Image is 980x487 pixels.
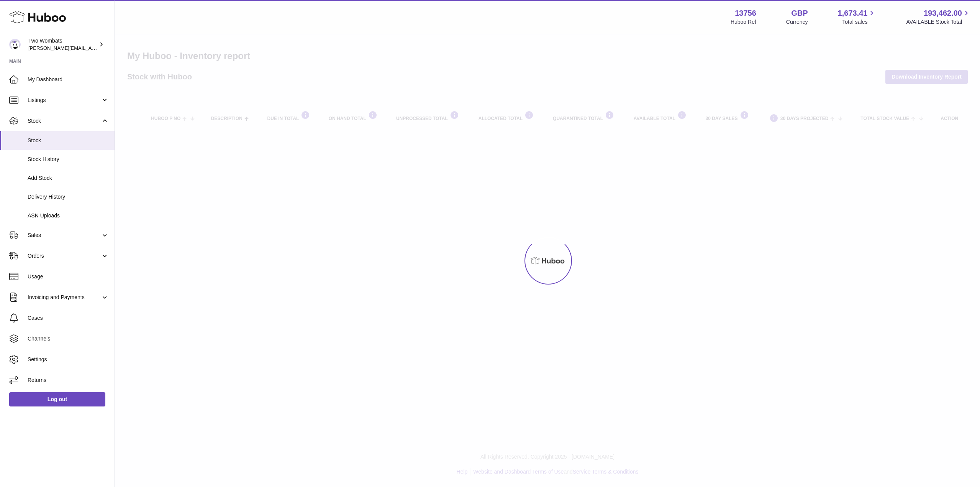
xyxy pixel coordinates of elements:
[924,8,962,18] span: 193,462.00
[28,314,109,322] span: Cases
[791,8,808,18] strong: GBP
[28,174,109,182] span: Add Stock
[28,252,101,260] span: Orders
[786,18,808,26] div: Currency
[28,156,109,163] span: Stock History
[28,37,97,52] div: Two Wombats
[9,392,105,406] a: Log out
[28,117,101,125] span: Stock
[28,232,101,239] span: Sales
[906,18,971,26] span: AVAILABLE Stock Total
[842,18,876,26] span: Total sales
[28,356,109,363] span: Settings
[838,8,877,26] a: 1,673.41 Total sales
[28,137,109,144] span: Stock
[735,8,756,18] strong: 13756
[28,193,109,201] span: Delivery History
[28,212,109,219] span: ASN Uploads
[28,294,101,301] span: Invoicing and Payments
[28,97,101,104] span: Listings
[28,377,109,384] span: Returns
[906,8,971,26] a: 193,462.00 AVAILABLE Stock Total
[28,45,195,51] span: [PERSON_NAME][EMAIL_ADDRESS][PERSON_NAME][DOMAIN_NAME]
[28,273,109,280] span: Usage
[731,18,756,26] div: Huboo Ref
[838,8,868,18] span: 1,673.41
[9,39,21,50] img: philip.carroll@twowombats.com
[28,335,109,342] span: Channels
[28,76,109,83] span: My Dashboard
